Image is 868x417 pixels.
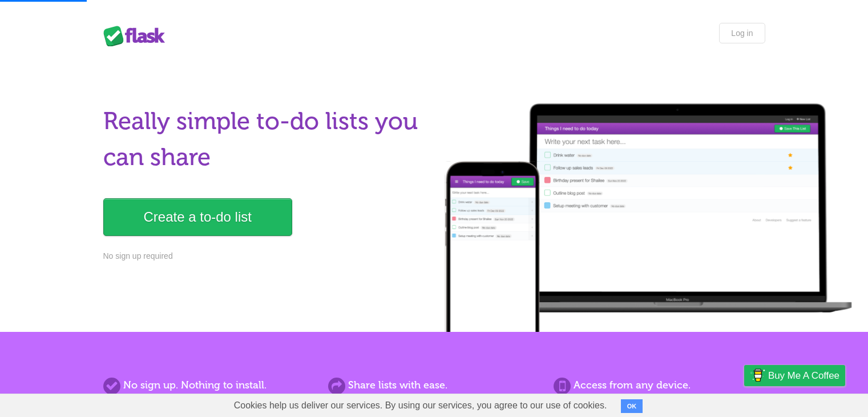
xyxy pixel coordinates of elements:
span: Buy me a coffee [768,366,839,386]
a: Create a to-do list [103,198,292,236]
a: Buy me a coffee [744,365,845,386]
div: Flask Lists [103,26,172,46]
p: No sign up required [103,250,427,262]
h2: Share lists with ease. [328,378,539,393]
img: Buy me a coffee [750,366,765,385]
h2: No sign up. Nothing to install. [103,378,314,393]
h1: Really simple to-do lists you can share [103,103,427,175]
span: Cookies help us deliver our services. By using our services, you agree to our use of cookies. [223,394,619,417]
a: Log in [719,23,765,43]
button: OK [621,399,643,413]
h2: Access from any device. [554,378,765,393]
